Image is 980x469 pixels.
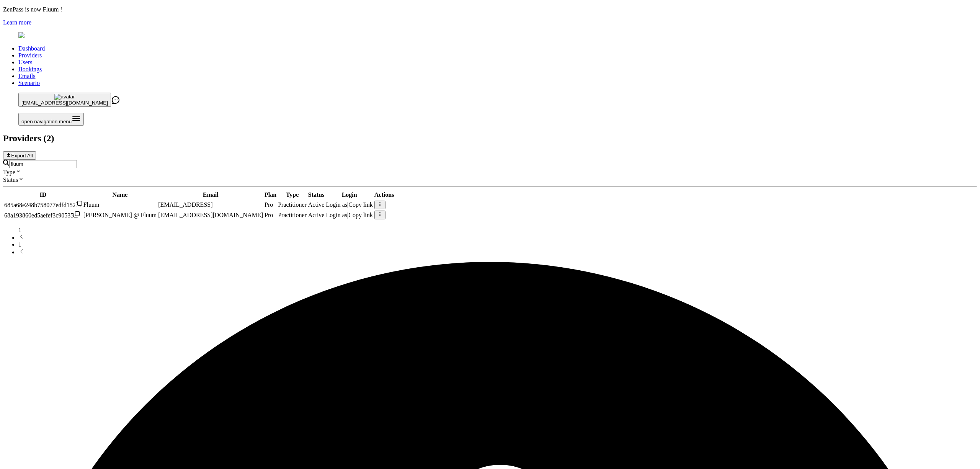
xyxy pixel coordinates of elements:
[265,201,273,208] span: Pro
[18,234,977,241] li: previous page button
[3,168,977,176] div: Type
[326,212,373,219] div: |
[18,52,42,59] a: Providers
[18,45,45,52] a: Dashboard
[18,227,21,233] span: 1
[158,201,212,208] span: [EMAIL_ADDRESS]
[3,227,977,256] nav: pagination navigation
[18,80,40,86] a: Scenario
[83,201,100,208] span: Fluum
[3,133,977,144] h2: Providers ( 2 )
[21,100,108,106] span: [EMAIL_ADDRESS][DOMAIN_NAME]
[264,191,277,199] th: Plan
[18,32,55,39] img: Fluum Logo
[18,241,977,248] li: pagination item 1 active
[3,151,36,160] button: Export All
[308,191,325,199] th: Status
[18,59,32,65] a: Users
[3,176,977,183] div: Status
[18,66,42,72] a: Bookings
[4,201,82,209] div: Click to copy
[326,201,348,208] span: Login as
[158,212,263,218] span: [EMAIL_ADDRESS][DOMAIN_NAME]
[83,212,157,218] span: [PERSON_NAME] @ Fluum
[3,19,31,26] a: Learn more
[308,201,325,208] div: Active
[4,191,82,199] th: ID
[278,201,307,208] span: validated
[278,191,307,199] th: Type
[278,212,307,218] span: validated
[265,212,273,218] span: Pro
[9,160,77,168] input: Search by email or name
[21,119,72,124] span: open navigation menu
[158,191,263,199] th: Email
[4,211,82,219] div: Click to copy
[54,94,75,100] img: avatar
[3,6,977,13] p: ZenPass is now Fluum !
[18,248,977,256] li: next page button
[348,212,373,218] span: Copy link
[18,113,84,126] button: Open menu
[83,191,157,199] th: Name
[348,201,373,208] span: Copy link
[308,212,325,219] div: Active
[18,73,35,79] a: Emails
[326,212,348,218] span: Login as
[326,201,373,208] div: |
[326,191,373,199] th: Login
[374,191,395,199] th: Actions
[18,93,111,107] button: avatar[EMAIL_ADDRESS][DOMAIN_NAME]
